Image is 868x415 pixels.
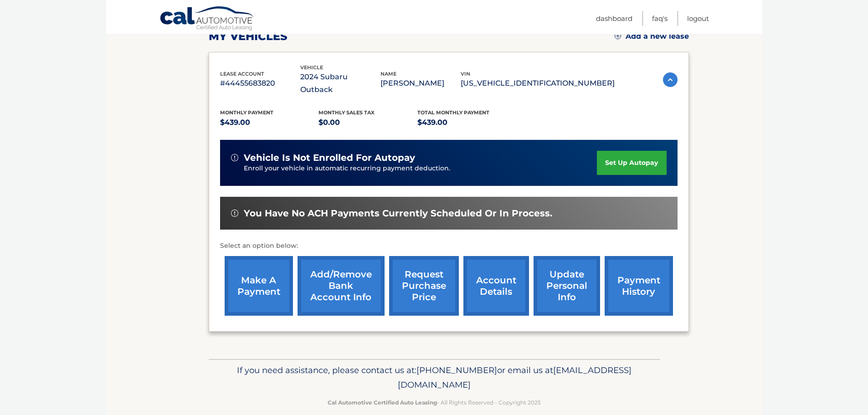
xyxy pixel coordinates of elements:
[417,109,489,116] span: Total Monthly Payment
[652,11,668,26] a: FAQ's
[231,210,238,217] img: alert-white.svg
[300,64,323,71] span: vehicle
[687,11,709,26] a: Logout
[463,256,529,316] a: account details
[159,6,255,32] a: Cal Automotive
[380,71,396,77] span: name
[244,208,552,219] span: You have no ACH payments currently scheduled or in process.
[615,32,689,41] a: Add a new lease
[225,256,293,316] a: make a payment
[416,365,497,375] span: [PHONE_NUMBER]
[461,77,615,90] p: [US_VEHICLE_IDENTIFICATION_NUMBER]
[300,71,380,96] p: 2024 Subaru Outback
[215,398,654,407] p: - All Rights Reserved - Copyright 2025
[318,109,375,116] span: Monthly sales Tax
[605,256,673,316] a: payment history
[215,363,654,392] p: If you need assistance, please contact us at: or email us at
[663,72,678,87] img: accordion-active.svg
[220,109,273,116] span: Monthly Payment
[615,33,621,39] img: add.svg
[380,77,461,90] p: [PERSON_NAME]
[244,164,597,174] p: Enroll your vehicle in automatic recurring payment deduction.
[596,11,632,26] a: Dashboard
[398,365,632,390] span: [EMAIL_ADDRESS][DOMAIN_NAME]
[461,71,470,77] span: vin
[328,399,437,406] strong: Cal Automotive Certified Auto Leasing
[417,116,516,129] p: $439.00
[298,256,385,316] a: Add/Remove bank account info
[534,256,600,316] a: update personal info
[597,151,666,175] a: set up autopay
[220,241,678,251] p: Select an option below:
[318,116,417,129] p: $0.00
[220,77,300,90] p: #44455683820
[244,152,415,164] span: vehicle is not enrolled for autopay
[231,154,238,161] img: alert-white.svg
[220,116,319,129] p: $439.00
[389,256,459,316] a: request purchase price
[209,30,288,43] h2: my vehicles
[220,71,264,77] span: lease account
